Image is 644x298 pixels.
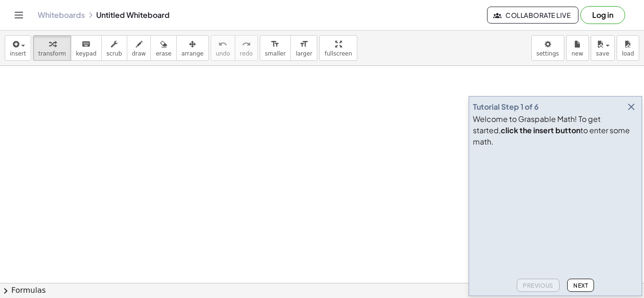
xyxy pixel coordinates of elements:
[567,279,594,292] button: Next
[33,35,71,61] button: transform
[473,113,638,147] div: Welcome to Graspable Math! To get started, to enter some math.
[176,35,209,61] button: arrange
[127,35,151,61] button: draw
[571,50,583,57] span: new
[617,35,639,61] button: load
[265,50,286,57] span: smaller
[495,11,570,19] span: Collaborate Live
[11,8,26,23] button: Toggle navigation
[473,101,539,113] div: Tutorial Step 1 of 6
[296,50,312,57] span: larger
[242,39,251,50] i: redo
[101,35,127,61] button: scrub
[271,39,280,50] i: format_size
[71,35,102,61] button: keyboardkeypad
[622,50,634,57] span: load
[132,50,146,57] span: draw
[38,50,66,57] span: transform
[531,35,564,61] button: settings
[76,50,97,57] span: keypad
[487,7,578,24] button: Collaborate Live
[107,50,122,57] span: scrub
[182,50,204,57] span: arrange
[299,39,308,50] i: format_size
[235,35,258,61] button: redoredo
[216,50,230,57] span: undo
[537,50,559,57] span: settings
[319,35,357,61] button: fullscreen
[591,35,615,61] button: save
[211,35,235,61] button: undoundo
[218,39,227,50] i: undo
[324,50,352,57] span: fullscreen
[5,35,31,61] button: insert
[260,35,291,61] button: format_sizesmaller
[566,35,589,61] button: new
[156,50,171,57] span: erase
[10,50,26,57] span: insert
[240,50,253,57] span: redo
[150,35,176,61] button: erase
[573,282,588,289] span: Next
[290,35,317,61] button: format_sizelarger
[501,125,580,135] b: click the insert button
[580,6,625,24] button: Log in
[38,10,85,20] a: Whiteboards
[596,50,609,57] span: save
[82,39,91,50] i: keyboard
